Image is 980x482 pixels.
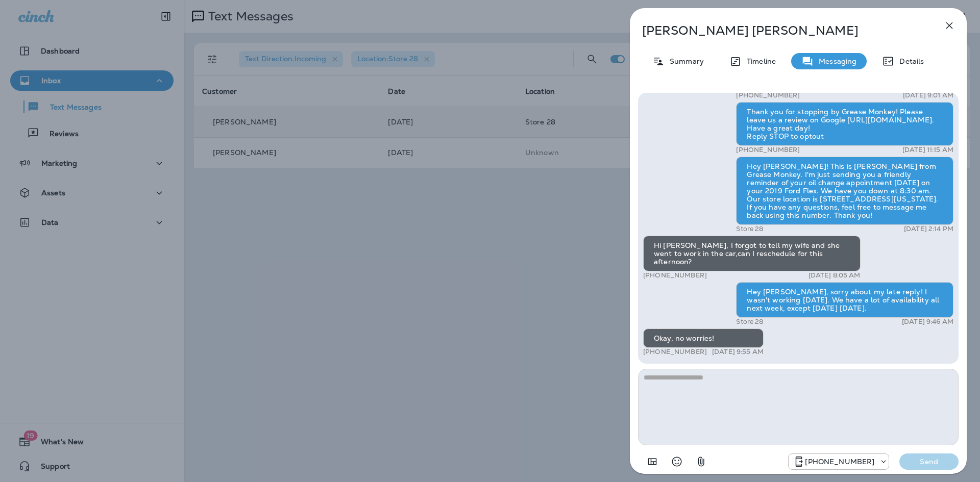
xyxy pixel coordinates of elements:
p: [PHONE_NUMBER] [736,146,800,154]
p: [PERSON_NAME] [PERSON_NAME] [642,23,921,38]
div: +1 (208) 858-5823 [789,455,889,468]
div: Thank you for stopping by Grease Monkey! Please leave us a review on Google [URL][DOMAIN_NAME]. H... [736,102,953,146]
p: [DATE] 8:05 AM [808,271,861,280]
p: [DATE] 11:15 AM [902,146,953,154]
p: [PHONE_NUMBER] [643,348,707,356]
button: Add in a premade template [642,451,663,472]
div: Hey [PERSON_NAME]! This is [PERSON_NAME] from Grease Monkey. I'm just sending you a friendly remi... [736,157,953,225]
p: [DATE] 9:55 AM [712,348,764,356]
div: Okay, no worries! [643,328,764,348]
p: Timeline [742,57,776,65]
p: [PHONE_NUMBER] [643,271,707,280]
p: [PHONE_NUMBER] [805,458,874,466]
div: Hey [PERSON_NAME], sorry about my late reply! I wasn't working [DATE]. We have a lot of availabil... [736,282,953,318]
p: [DATE] 2:14 PM [904,225,953,233]
p: Summary [665,57,704,65]
p: Store 28 [736,225,763,233]
p: [DATE] 9:01 AM [903,91,953,99]
p: Messaging [814,57,856,65]
p: [PHONE_NUMBER] [736,91,800,99]
p: Store 28 [736,318,763,326]
p: Details [894,57,924,65]
button: Select an emoji [667,451,687,472]
p: [DATE] 9:46 AM [902,318,953,326]
div: Hi [PERSON_NAME], I forgot to tell my wife and she went to work in the car,can I reschedule for t... [643,236,861,271]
